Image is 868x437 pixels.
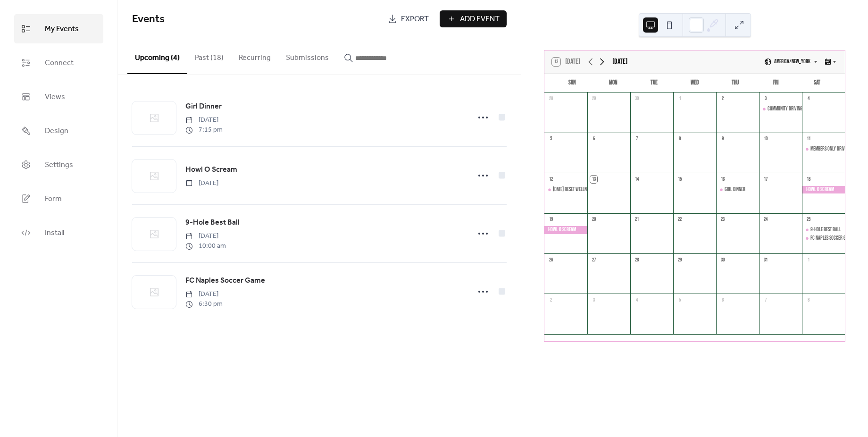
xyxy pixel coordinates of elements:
[547,176,554,183] div: 12
[762,176,769,183] div: 17
[633,135,640,143] div: 7
[132,9,165,30] span: Events
[719,176,726,183] div: 16
[440,10,507,27] button: Add Event
[805,296,812,303] div: 8
[381,10,436,27] a: Export
[590,95,597,102] div: 29
[676,256,683,263] div: 29
[45,22,79,37] span: My Events
[547,216,554,223] div: 19
[547,256,554,263] div: 26
[802,235,845,243] div: FC Naples Soccer Game
[547,135,554,143] div: 5
[762,95,769,102] div: 3
[185,101,222,112] span: Girl Dinner
[14,48,103,77] a: Connect
[719,256,726,263] div: 30
[762,296,769,303] div: 7
[185,101,222,113] a: Girl Dinner
[634,74,674,92] div: Tue
[719,296,726,303] div: 6
[185,115,223,125] span: [DATE]
[805,95,812,102] div: 4
[14,150,103,179] a: Settings
[185,217,240,228] span: 9-Hole Best Ball
[185,125,223,135] span: 7:15 pm
[593,74,633,92] div: Mon
[612,56,627,67] div: [DATE]
[719,95,726,102] div: 2
[460,14,500,25] span: Add Event
[45,192,62,207] span: Form
[185,164,237,176] a: Howl O Scream
[185,241,226,251] span: 10:00 am
[590,176,597,183] div: 13
[797,74,837,92] div: Sat
[802,226,845,234] div: 9-Hole Best Ball
[633,216,640,223] div: 21
[633,95,640,102] div: 30
[590,296,597,303] div: 3
[231,38,278,73] button: Recurring
[676,216,683,223] div: 22
[45,226,64,241] span: Install
[762,216,769,223] div: 24
[45,124,68,139] span: Design
[802,145,845,153] div: Members Only Driving Range & Lunch
[14,14,103,43] a: My Events
[547,296,554,303] div: 2
[676,135,683,143] div: 8
[185,231,226,241] span: [DATE]
[544,226,587,234] div: Howl O Scream
[401,14,429,25] span: Export
[676,176,683,183] div: 15
[759,105,802,113] div: Community Driving Range
[719,216,726,223] div: 23
[45,56,74,71] span: Connect
[633,296,640,303] div: 4
[633,256,640,263] div: 28
[14,218,103,247] a: Install
[802,186,845,194] div: Howl O Scream
[185,299,223,309] span: 6:30 pm
[185,275,265,286] span: FC Naples Soccer Game
[674,74,715,92] div: Wed
[590,135,597,143] div: 6
[805,176,812,183] div: 18
[805,135,812,143] div: 11
[676,95,683,102] div: 1
[185,164,237,176] span: Howl O Scream
[185,275,265,287] a: FC Naples Soccer Game
[127,38,187,74] button: Upcoming (4)
[45,158,73,173] span: Settings
[810,226,841,234] div: 9-Hole Best Ball
[590,256,597,263] div: 27
[185,289,223,299] span: [DATE]
[805,216,812,223] div: 25
[553,186,600,194] div: [DATE] Reset Wellness Day
[762,135,769,143] div: 10
[547,95,554,102] div: 28
[762,256,769,263] div: 31
[278,38,336,73] button: Submissions
[633,176,640,183] div: 14
[774,59,810,65] span: America/New_York
[185,217,240,229] a: 9-Hole Best Ball
[768,105,815,113] div: Community Driving Range
[676,296,683,303] div: 5
[14,116,103,145] a: Design
[715,74,756,92] div: Thu
[45,90,65,105] span: Views
[719,135,726,143] div: 9
[185,178,218,188] span: [DATE]
[805,256,812,263] div: 1
[590,216,597,223] div: 20
[725,186,745,194] div: Girl Dinner
[810,235,853,243] div: FC Naples Soccer Game
[544,186,587,194] div: Sunday Reset Wellness Day
[552,74,593,92] div: Sun
[187,38,231,73] button: Past (18)
[14,82,103,111] a: Views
